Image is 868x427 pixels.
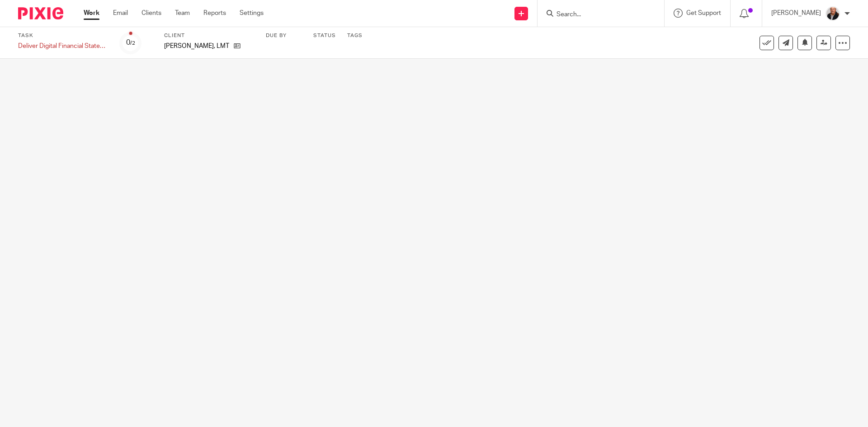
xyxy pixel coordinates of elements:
a: Settings [240,9,264,18]
div: Deliver Digital Financial Statements-Quarterly - April - June, 2025 [18,42,108,51]
span: Get Support [686,10,721,16]
a: Clients [142,9,161,18]
label: Status [313,32,336,39]
img: Mark_107.jpg [826,6,840,21]
a: Team [175,9,190,18]
a: Email [113,9,128,18]
a: Work [84,9,99,18]
i: Open client page [234,42,241,49]
label: Due by [266,32,302,39]
p: [PERSON_NAME], LMT [164,42,229,51]
div: 0 [126,38,135,48]
a: Reports [203,9,226,18]
label: Client [164,32,255,39]
small: /2 [130,41,135,46]
p: [PERSON_NAME] [771,9,821,18]
span: Pamela J Friedman, LMT [164,42,229,51]
label: Task [18,32,108,39]
label: Tags [347,32,363,39]
input: Search [556,11,637,19]
div: Deliver Digital Financial Statements-Quarterly - [DATE] - [DATE] [18,42,108,51]
img: Pixie [18,7,63,19]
